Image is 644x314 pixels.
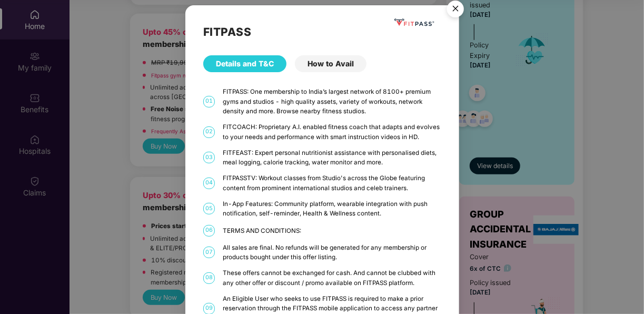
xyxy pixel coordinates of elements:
[223,87,441,116] div: FITPASS: One membership to India’s largest network of 8100+ premium gyms and studios - high quali...
[203,178,215,189] span: 04
[393,16,435,29] img: fppp.png
[203,55,286,72] div: Details and T&C
[203,23,441,41] h2: FITPASS
[223,148,441,168] div: FITFEAST: Expert personal nutritionist assistance with personalised diets, meal logging, calorie ...
[203,203,215,214] span: 05
[223,199,441,219] div: In-App Features: Community platform, wearable integration with push notification, self-reminder, ...
[223,226,441,235] div: TERMS AND CONDITIONS:
[223,122,441,142] div: FITCOACH: Proprietary A.I. enabled fitness coach that adapts and evolves to your needs and perfor...
[203,272,215,284] span: 08
[223,243,441,262] div: All sales are final. No refunds will be generated for any membership or products bought under thi...
[203,152,215,163] span: 03
[203,225,215,237] span: 06
[203,126,215,138] span: 02
[203,247,215,258] span: 07
[203,96,215,107] span: 01
[223,173,441,193] div: FITPASSTV: Workout classes from Studio's across the Globe featuring content from prominent intern...
[223,268,441,288] div: These offers cannot be exchanged for cash. And cannot be clubbed with any other offer or discount...
[295,55,366,72] div: How to Avail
